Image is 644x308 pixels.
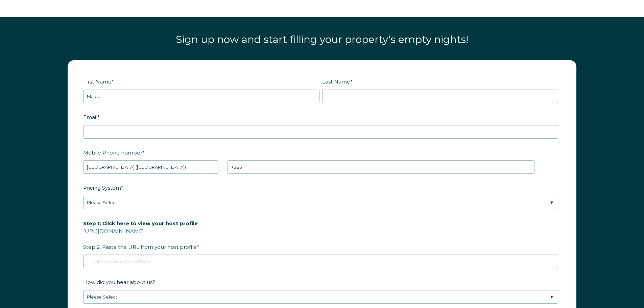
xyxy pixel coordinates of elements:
span: First Name [83,76,112,87]
span: Step 1: Click here to view your host profile [83,218,198,229]
span: Last Name [322,76,350,87]
span: Sign up now and start filling your property’s empty nights! [176,33,468,46]
span: Email [83,112,97,122]
span: Pricing System [83,183,121,193]
input: airbnb.com/users/show/12345 [83,255,558,268]
span: Mobile Phone number [83,147,142,158]
span: How did you hear about us? [83,277,155,287]
span: Step 2: Paste the URL from your host profile [83,218,198,252]
a: [URL][DOMAIN_NAME] [83,228,144,234]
